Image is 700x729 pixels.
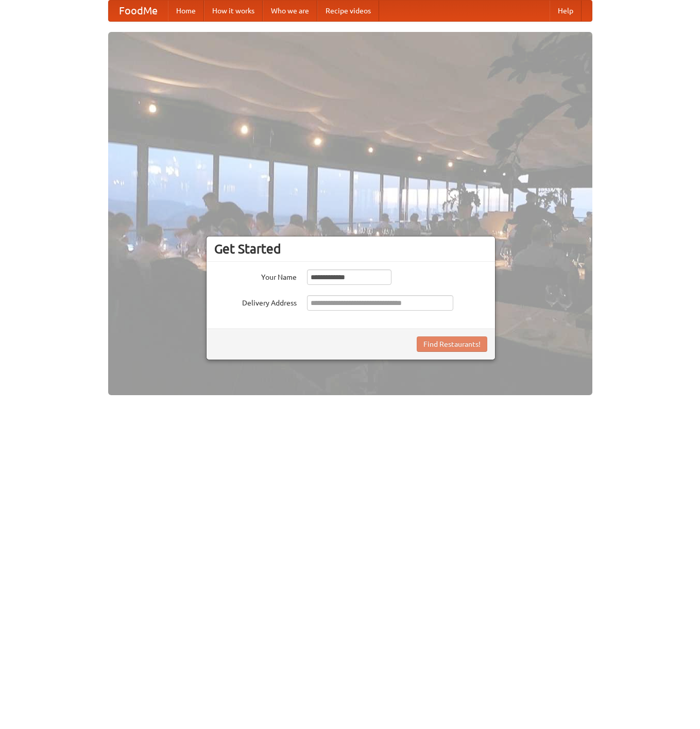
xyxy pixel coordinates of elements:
[263,1,317,21] a: Who we are
[317,1,379,21] a: Recipe videos
[417,336,487,352] button: Find Restaurants!
[214,295,297,308] label: Delivery Address
[168,1,204,21] a: Home
[214,241,487,257] h3: Get Started
[550,1,582,21] a: Help
[204,1,263,21] a: How it works
[214,269,297,282] label: Your Name
[109,1,168,21] a: FoodMe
